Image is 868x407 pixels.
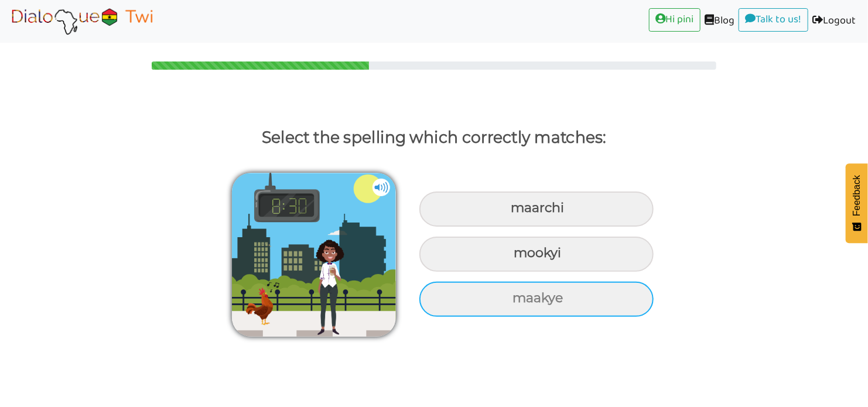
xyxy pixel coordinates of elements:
a: Logout [808,8,860,35]
img: Select Course Page [8,6,156,36]
div: maarchi [419,191,654,227]
div: mookyi [419,237,654,272]
a: Hi pini [649,8,700,32]
img: mema_wo_akye.png [232,173,396,337]
div: maakye [419,282,654,317]
button: Feedback - Show survey [846,163,868,243]
a: Talk to us! [739,8,808,32]
p: Select the spelling which correctly matches: [22,124,846,152]
a: Blog [700,8,739,35]
img: cuNL5YgAAAABJRU5ErkJggg== [373,179,390,196]
span: Feedback [852,175,862,216]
